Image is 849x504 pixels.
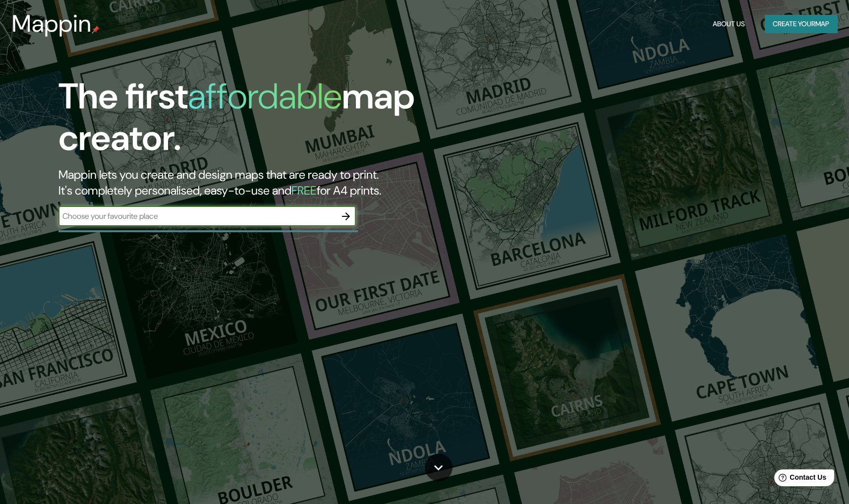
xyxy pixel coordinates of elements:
[12,10,92,38] h3: Mappin
[765,15,837,33] button: Create yourmap
[291,183,317,198] h5: FREE
[58,167,483,199] h2: Mappin lets you create and design maps that are ready to print. It's completely personalised, eas...
[761,465,838,493] iframe: Help widget launcher
[709,15,749,33] button: About Us
[188,73,342,119] h1: affordable
[92,26,100,34] img: mappin-pin
[58,210,336,222] input: Choose your favourite place
[58,76,483,167] h1: The first map creator.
